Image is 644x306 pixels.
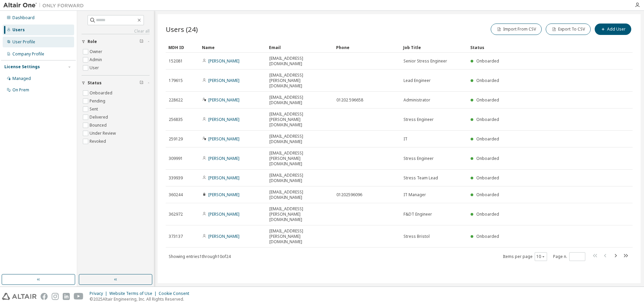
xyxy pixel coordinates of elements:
span: 152081 [169,58,183,64]
span: Status [88,80,102,86]
span: Administrator [404,97,430,103]
span: Onboarded [476,78,499,83]
span: [EMAIL_ADDRESS][PERSON_NAME][DOMAIN_NAME] [269,206,330,222]
span: IT Manager [404,192,426,198]
div: Privacy [90,291,109,296]
span: 256835 [169,117,183,122]
a: [PERSON_NAME] [208,136,239,142]
span: 179615 [169,78,183,83]
div: Status [470,42,598,53]
span: [EMAIL_ADDRESS][PERSON_NAME][DOMAIN_NAME] [269,112,330,128]
div: License Settings [4,64,40,70]
span: 309991 [169,156,183,161]
span: [EMAIL_ADDRESS][PERSON_NAME][DOMAIN_NAME] [269,150,330,167]
span: 373137 [169,234,183,239]
img: altair_logo.svg [2,293,37,300]
a: [PERSON_NAME] [208,156,239,161]
span: IT [404,136,408,142]
img: instagram.svg [52,293,59,300]
span: [EMAIL_ADDRESS][DOMAIN_NAME] [269,56,330,67]
label: Revoked [90,137,107,145]
div: Managed [12,76,31,81]
div: Cookie Consent [159,291,193,296]
span: Onboarded [476,58,499,64]
div: User Profile [12,39,35,45]
button: Export To CSV [546,24,591,35]
span: 339939 [169,175,183,181]
span: Onboarded [476,175,499,181]
div: On Prem [12,87,29,93]
span: Senior Stress Engineer [404,58,447,64]
span: 01202 596658 [336,97,363,103]
label: Sent [90,105,99,113]
span: 228622 [169,97,183,103]
span: Stress Engineer [404,156,434,161]
span: [EMAIL_ADDRESS][DOMAIN_NAME] [269,134,330,144]
label: Onboarded [90,89,114,97]
span: Stress Engineer [404,117,434,122]
img: Altair One [3,2,87,9]
span: Onboarded [476,233,499,239]
span: Clear filter [140,39,144,44]
img: linkedin.svg [63,293,70,300]
a: [PERSON_NAME] [208,175,239,181]
span: 259129 [169,136,183,142]
div: Job Title [403,42,465,53]
span: [EMAIL_ADDRESS][DOMAIN_NAME] [269,95,330,105]
span: F&DT Engineer [404,212,432,217]
span: 360244 [169,192,183,198]
span: Page n. [553,252,585,261]
div: Website Terms of Use [109,291,159,296]
div: Phone [336,42,398,53]
span: Stress Team Lead [404,175,438,181]
a: [PERSON_NAME] [208,97,239,103]
label: User [90,64,100,72]
span: [EMAIL_ADDRESS][DOMAIN_NAME] [269,189,330,200]
div: Company Profile [12,51,44,57]
div: MDH ID [168,42,197,53]
span: 01202596096 [336,192,362,198]
button: 10 [536,254,545,259]
a: [PERSON_NAME] [208,78,239,83]
span: Onboarded [476,192,499,198]
span: [EMAIL_ADDRESS][PERSON_NAME][DOMAIN_NAME] [269,73,330,89]
span: Onboarded [476,156,499,161]
label: Owner [90,48,104,56]
span: Onboarded [476,97,499,103]
a: [PERSON_NAME] [208,192,239,198]
span: [EMAIL_ADDRESS][PERSON_NAME][DOMAIN_NAME] [269,228,330,245]
span: [EMAIL_ADDRESS][DOMAIN_NAME] [269,173,330,183]
div: Email [269,42,331,53]
label: Bounced [90,121,108,129]
button: Role [82,34,150,49]
label: Under Review [90,129,117,137]
span: Role [88,39,97,44]
span: Showing entries 1 through 10 of 24 [169,254,231,259]
label: Admin [90,56,103,64]
div: Users [12,27,25,33]
button: Import From CSV [491,24,542,35]
span: Onboarded [476,136,499,142]
button: Add User [595,24,631,35]
a: [PERSON_NAME] [208,233,239,239]
div: Dashboard [12,15,35,20]
a: [PERSON_NAME] [208,211,239,217]
span: Clear filter [140,80,144,86]
button: Status [82,76,150,90]
a: [PERSON_NAME] [208,117,239,122]
span: Onboarded [476,117,499,122]
p: © 2025 Altair Engineering, Inc. All Rights Reserved. [90,296,193,302]
div: Name [202,42,264,53]
label: Delivered [90,113,109,121]
a: [PERSON_NAME] [208,58,239,64]
label: Pending [90,97,107,105]
span: Onboarded [476,211,499,217]
span: Items per page [503,252,547,261]
span: Lead Engineer [404,78,431,83]
img: facebook.svg [41,293,48,300]
img: youtube.svg [74,293,84,300]
a: Clear all [82,29,150,34]
span: 362972 [169,212,183,217]
span: Users (24) [166,25,198,34]
span: Stress Bristol [404,234,430,239]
